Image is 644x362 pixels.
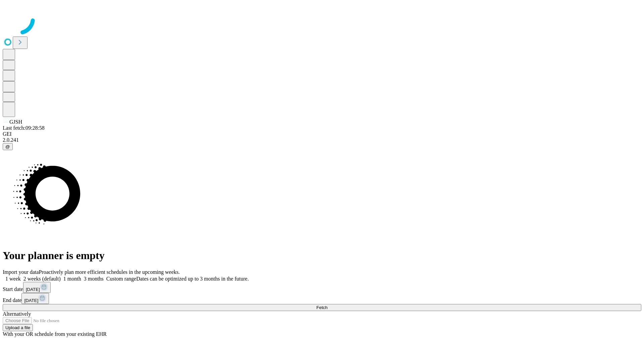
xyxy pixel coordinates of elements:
[3,125,45,131] span: Last fetch: 09:28:58
[3,269,39,275] span: Import your data
[3,282,641,293] div: Start date
[23,276,61,282] span: 2 weeks (default)
[5,276,21,282] span: 1 week
[84,276,104,282] span: 3 months
[5,144,10,149] span: @
[26,287,40,292] span: [DATE]
[3,131,641,137] div: GEI
[3,249,641,262] h1: Your planner is empty
[21,293,49,304] button: [DATE]
[136,276,249,282] span: Dates can be optimized up to 3 months in the future.
[3,137,641,143] div: 2.0.241
[3,311,31,317] span: Alternatively
[316,305,327,310] span: Fetch
[24,298,38,303] span: [DATE]
[23,282,51,293] button: [DATE]
[3,304,641,311] button: Fetch
[3,331,107,337] span: With your OR schedule from your existing EHR
[3,293,641,304] div: End date
[39,269,180,275] span: Proactively plan more efficient schedules in the upcoming weeks.
[106,276,136,282] span: Custom range
[63,276,81,282] span: 1 month
[9,119,22,125] span: GJSH
[3,324,33,331] button: Upload a file
[3,143,13,150] button: @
